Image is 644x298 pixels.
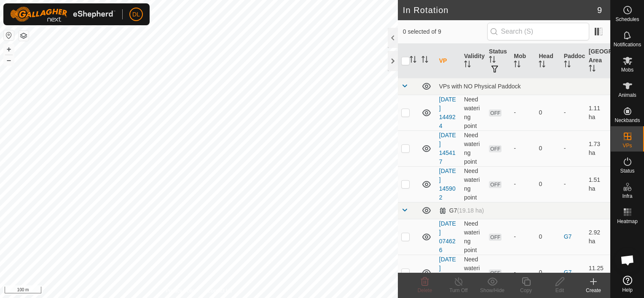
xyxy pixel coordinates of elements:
a: Help [611,272,644,296]
td: - [561,130,585,166]
td: - [561,166,585,202]
span: Notifications [614,42,641,47]
a: [DATE] 145902 [439,168,456,201]
div: Edit [543,287,577,294]
td: 1.51 ha [585,166,610,202]
span: Neckbands [614,118,640,123]
th: Mob [510,44,535,78]
button: Reset Map [4,30,14,40]
div: Copy [509,287,543,294]
button: + [4,44,14,54]
th: Validity [461,44,486,78]
td: Need watering point [461,166,486,202]
span: DL [132,10,140,19]
td: 0 [535,255,560,290]
button: Map Layers [19,31,29,41]
div: Show/Hide [475,287,509,294]
td: 0 [535,166,560,202]
div: G7 [439,207,484,214]
span: OFF [489,234,502,241]
p-sorticon: Activate to sort [489,57,496,64]
a: [DATE] 074626 [439,220,456,253]
div: - [514,268,532,277]
td: Need watering point [461,255,486,290]
span: (19.18 ha) [457,207,484,214]
h2: In Rotation [403,5,597,15]
a: Privacy Policy [166,287,197,295]
img: Gallagher Logo [10,7,115,22]
span: 0 selected of 9 [403,27,487,36]
span: OFF [489,269,502,277]
div: - [514,108,532,117]
div: Turn Off [442,287,475,294]
td: 1.73 ha [585,130,610,166]
span: OFF [489,145,502,152]
th: [GEOGRAPHIC_DATA] Area [585,44,610,78]
a: Contact Us [207,287,232,295]
td: 0 [535,130,560,166]
p-sorticon: Activate to sort [464,62,471,69]
span: Delete [418,287,432,293]
div: Create [577,287,610,294]
a: [DATE] 145417 [439,132,456,165]
td: 11.25 ha [585,255,610,290]
span: Status [620,168,634,173]
div: - [514,144,532,153]
p-sorticon: Activate to sort [410,57,416,64]
span: OFF [489,109,502,117]
td: Need watering point [461,95,486,130]
p-sorticon: Activate to sort [589,66,596,73]
span: Help [622,287,633,293]
div: - [514,232,532,241]
button: – [4,55,14,65]
td: Need watering point [461,130,486,166]
td: - [561,95,585,130]
td: Need watering point [461,219,486,255]
a: [DATE] 144924 [439,96,456,129]
th: Head [535,44,560,78]
th: VP [436,44,461,78]
input: Search (S) [487,23,589,40]
div: Open chat [615,247,640,273]
div: - [514,180,532,189]
span: Schedules [615,17,639,22]
a: G7 [564,269,572,276]
p-sorticon: Activate to sort [564,62,571,69]
td: 0 [535,219,560,255]
span: Mobs [621,67,633,72]
a: [DATE] 185727 [439,256,456,289]
th: Paddock [561,44,585,78]
th: Status [486,44,510,78]
span: VPs [623,143,632,148]
td: 1.11 ha [585,95,610,130]
p-sorticon: Activate to sort [514,62,521,69]
span: OFF [489,181,502,188]
span: Animals [618,93,636,98]
td: 2.92 ha [585,219,610,255]
a: G7 [564,233,572,240]
span: Infra [622,194,632,199]
span: Heatmap [617,219,638,224]
p-sorticon: Activate to sort [421,57,428,64]
span: 9 [597,4,602,16]
div: VPs with NO Physical Paddock [439,83,607,90]
p-sorticon: Activate to sort [539,62,545,69]
td: 0 [535,95,560,130]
